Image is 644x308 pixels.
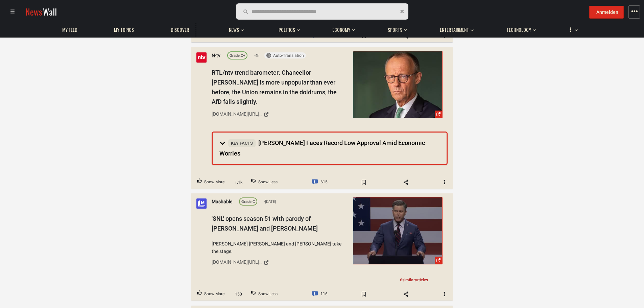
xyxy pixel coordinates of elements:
img: Profile picture of Mashable [196,198,207,209]
span: Share [396,177,416,188]
a: Grade:C+ [227,51,247,60]
img: 'SNL' opens season 51 with parody of Pete Hegseth and Donald Trump [353,197,442,264]
button: Upvote [191,176,230,189]
span: Share [396,289,416,300]
span: Bookmark [354,177,374,188]
span: 6 articles [400,278,428,282]
span: 118 [320,31,328,40]
span: 1.1k [233,179,244,185]
span: Anmelden [596,9,618,15]
a: Comment [306,176,333,189]
img: Profile picture of N-tv [196,52,207,63]
a: RTL/ntv trend barometer: Chancellor Friedrich Merz is more unpopular than ... [353,51,443,118]
span: My Feed [62,27,77,33]
span: [PERSON_NAME] [PERSON_NAME] and [PERSON_NAME] take the stage. [212,240,348,255]
div: C [241,199,255,205]
span: 615 [320,178,328,187]
img: RTL/ntv trend barometer: Chancellor Friedrich Merz is more unpopular than ... [353,51,442,118]
span: Bookmark [354,30,374,41]
div: [DOMAIN_NAME][URL][PERSON_NAME][PERSON_NAME] [212,110,262,118]
span: [DATE] [264,199,276,205]
summary: Key Facts[PERSON_NAME] Faces Record Low Approval Amid Economic Worries [213,133,447,164]
a: Politics [275,23,299,37]
a: Entertainment [436,23,472,37]
button: Downvote [245,29,283,42]
button: Upvote [191,288,230,301]
a: 6similararticles [397,277,431,284]
span: 'SNL' opens season 51 with parody of [PERSON_NAME] and [PERSON_NAME] [212,215,318,232]
span: News [229,27,239,33]
span: 150 [233,291,244,298]
span: Entertainment [440,27,469,33]
a: [DOMAIN_NAME][URL][PERSON_NAME][PERSON_NAME] [212,257,348,268]
span: 4h [254,52,259,58]
span: Wall [43,5,57,18]
span: Show Less [258,31,278,40]
button: Downvote [245,176,283,189]
span: Grade: [230,53,241,58]
button: Entertainment [436,20,474,37]
span: Sports [388,27,402,33]
span: Bookmark [354,289,374,300]
span: Show More [204,290,224,299]
span: My topics [114,27,134,33]
a: Grade:C [239,197,257,206]
span: Show More [204,178,224,187]
button: Technology [503,20,536,37]
span: RTL/ntv trend barometer: Chancellor [PERSON_NAME] is more unpopular than ever before, the Union r... [212,69,337,105]
span: Economy [332,27,350,33]
span: [PERSON_NAME] Faces Record Low Approval Amid Economic Worries [219,139,425,157]
a: N-tv [212,52,220,59]
a: NewsWall [25,5,57,18]
span: Show Less [258,290,278,299]
a: News [225,23,242,37]
button: Auto-Translation [264,52,306,58]
button: Upvote [191,29,230,42]
a: 'SNL' opens season 51 with parody of Pete Hegseth and Donald Trump [353,197,443,264]
a: [DOMAIN_NAME][URL][PERSON_NAME][PERSON_NAME] [212,109,348,120]
span: 116 [320,290,328,299]
button: Sports [384,20,407,37]
a: Economy [329,23,354,37]
span: Show More [204,31,224,40]
a: Comment [306,29,333,42]
span: Politics [279,27,295,33]
span: Grade: [241,200,253,204]
a: Mashable [212,198,232,206]
span: Key Facts [228,139,256,147]
span: Technology [506,27,531,33]
span: News [25,5,42,18]
span: Discover [171,27,189,33]
span: similar [402,278,415,282]
button: Economy [329,20,355,37]
a: Sports [384,23,406,37]
span: Show Less [258,178,278,187]
button: News [225,20,246,37]
span: 5.9k [233,33,244,39]
div: [DOMAIN_NAME][URL][PERSON_NAME][PERSON_NAME] [212,259,262,266]
div: C+ [230,53,245,59]
button: Downvote [245,288,283,301]
button: Politics [275,20,300,37]
button: Anmelden [589,6,624,19]
span: Share [396,30,416,41]
a: Technology [503,23,534,37]
a: Comment [306,288,333,301]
